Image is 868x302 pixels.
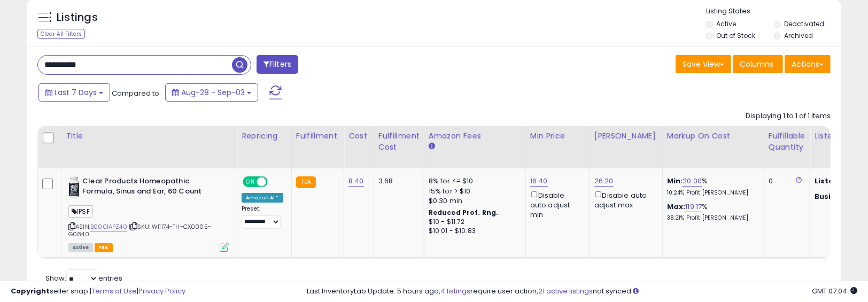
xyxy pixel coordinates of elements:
[667,202,756,222] div: %
[57,10,98,25] h5: Listings
[429,142,435,151] small: Amazon Fees.
[244,177,257,187] span: ON
[55,87,97,98] span: Last 7 Days
[68,176,80,198] img: 41MkzJzOb1L._SL40_.jpg
[667,189,756,197] p: 10.24% Profit [PERSON_NAME]
[667,214,756,222] p: 38.21% Profit [PERSON_NAME]
[38,83,110,102] button: Last 7 Days
[706,6,841,17] p: Listing States:
[716,31,755,40] label: Out of Stock
[307,286,857,297] div: Last InventoryLab Update: 5 hours ago, require user action, not synced.
[11,286,185,297] div: seller snap | |
[685,202,702,212] a: 119.17
[538,286,593,296] a: 21 active listings
[429,176,517,186] div: 8% for <= $10
[66,130,232,142] div: Title
[266,177,283,187] span: OFF
[68,222,211,238] span: | SKU: W11174-TH-CX0005-G0840
[667,130,759,142] div: Markup on Cost
[530,130,585,142] div: Min Price
[746,111,831,121] div: Displaying 1 to 1 of 1 items
[348,130,369,142] div: Cost
[68,243,93,252] span: All listings currently available for purchase on Amazon
[530,176,548,187] a: 16.40
[242,205,283,229] div: Preset:
[667,176,683,186] b: Min:
[683,176,702,187] a: 20.00
[90,222,127,231] a: B0001APZ40
[378,130,420,153] div: Fulfillment Cost
[138,286,185,296] a: Privacy Policy
[784,19,824,28] label: Deactivated
[429,130,521,142] div: Amazon Fees
[784,31,813,40] label: Archived
[45,273,122,283] span: Show: entries
[165,83,258,102] button: Aug-28 - Sep-03
[594,189,654,210] div: Disable auto adjust max
[812,286,857,296] span: 2025-09-11 07:04 GMT
[296,130,339,142] div: Fulfillment
[594,130,658,142] div: [PERSON_NAME]
[429,227,517,236] div: $10.01 - $10.83
[296,176,316,188] small: FBA
[181,87,245,98] span: Aug-28 - Sep-03
[91,286,137,296] a: Terms of Use
[667,202,686,212] b: Max:
[769,130,805,153] div: Fulfillable Quantity
[594,176,614,187] a: 26.20
[242,130,287,142] div: Repricing
[815,176,863,186] b: Listed Price:
[68,205,93,218] span: IPSF
[37,29,85,39] div: Clear All Filters
[740,59,773,69] span: Columns
[785,55,831,73] button: Actions
[429,218,517,227] div: $10 - $11.72
[429,187,517,196] div: 15% for > $10
[11,286,50,296] strong: Copyright
[733,55,783,73] button: Columns
[769,176,802,186] div: 0
[348,176,364,187] a: 8.40
[82,176,212,199] b: Clear Products Homeopathic Formula, Sinus and Ear, 60 Count
[242,193,283,203] div: Amazon AI *
[68,176,229,251] div: ASIN:
[667,176,756,196] div: %
[257,55,298,74] button: Filters
[112,88,161,98] span: Compared to:
[662,126,764,168] th: The percentage added to the cost of goods (COGS) that forms the calculator for Min & Max prices.
[716,19,736,28] label: Active
[676,55,731,73] button: Save View
[530,189,582,220] div: Disable auto adjust min
[440,286,470,296] a: 4 listings
[95,243,113,252] span: FBA
[429,196,517,206] div: $0.30 min
[378,176,416,186] div: 3.68
[429,208,499,217] b: Reduced Prof. Rng.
